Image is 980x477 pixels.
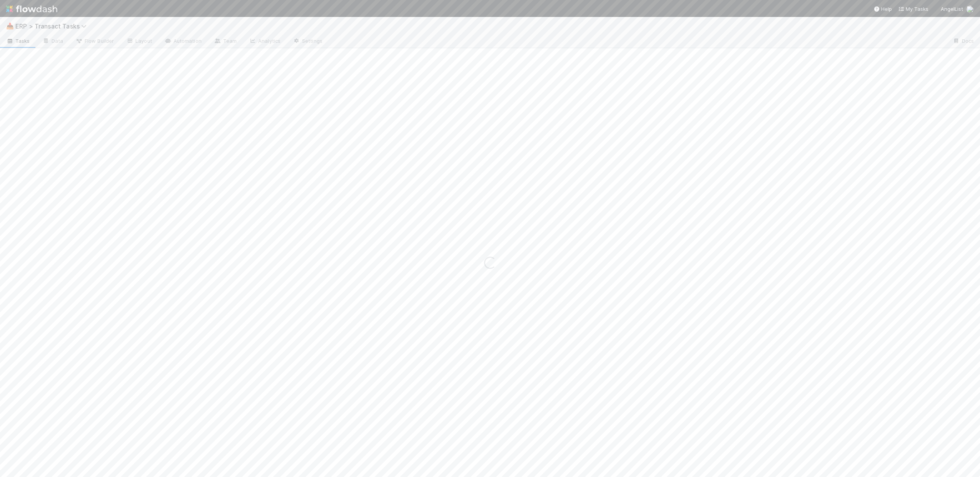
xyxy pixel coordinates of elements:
a: Analytics [243,35,287,48]
a: Team [208,35,243,48]
a: My Tasks [898,5,928,13]
a: Settings [287,35,329,48]
span: ERP > Transact Tasks [15,22,90,30]
span: Flow Builder [75,37,114,45]
span: AngelList [941,6,963,12]
a: Data [36,35,69,48]
a: Automation [158,35,208,48]
div: Help [873,5,892,13]
img: avatar_ef15843f-6fde-4057-917e-3fb236f438ca.png [966,5,974,13]
span: Tasks [6,37,30,45]
span: My Tasks [898,6,928,12]
span: 📥 [6,23,14,29]
a: Layout [120,35,158,48]
img: logo-inverted-e16ddd16eac7371096b0.svg [6,2,57,15]
a: Flow Builder [69,35,120,48]
a: Docs [947,35,980,48]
